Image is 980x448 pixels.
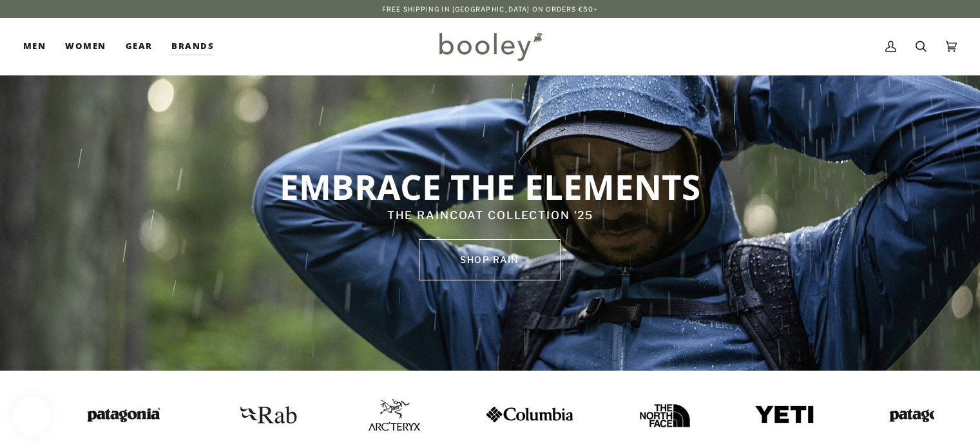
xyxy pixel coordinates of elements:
[202,208,779,224] p: THE RAINCOAT COLLECTION '25
[126,40,153,53] span: Gear
[162,18,224,75] a: Brands
[55,18,115,75] a: Women
[171,40,214,53] span: Brands
[382,4,598,14] p: Free Shipping in [GEOGRAPHIC_DATA] on Orders €50+
[23,18,55,75] a: Men
[202,165,779,208] p: EMBRACE THE ELEMENTS
[23,40,46,53] span: Men
[419,239,561,280] a: SHOP rain
[434,28,546,65] img: Booley
[65,40,106,53] span: Women
[13,396,52,435] iframe: Button to open loyalty program pop-up
[116,18,162,75] a: Gear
